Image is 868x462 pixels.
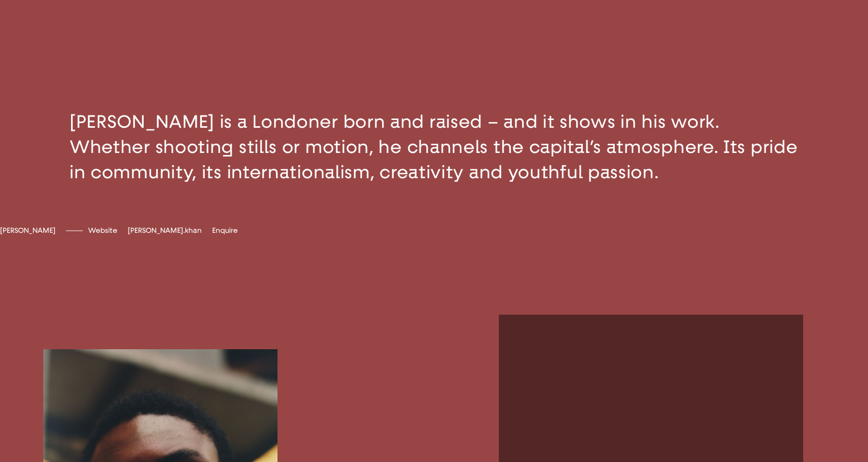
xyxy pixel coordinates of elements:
[212,226,238,235] a: Enquire[EMAIL_ADDRESS][DOMAIN_NAME]
[128,226,202,235] a: Instagram[PERSON_NAME].khan
[128,226,202,235] span: [PERSON_NAME].khan
[88,226,117,235] span: Website
[88,226,117,235] a: Website[DOMAIN_NAME]
[212,226,238,235] span: Enquire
